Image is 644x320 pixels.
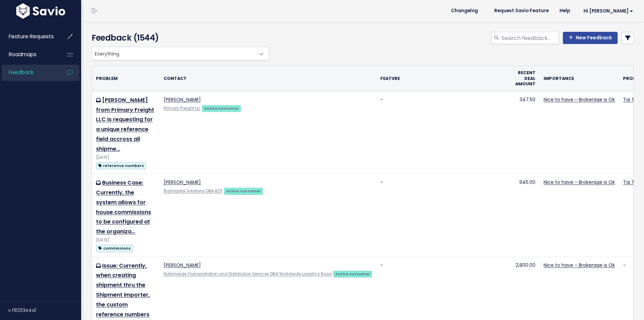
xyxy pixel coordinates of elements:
th: Recent deal amount [511,66,540,91]
span: Feedback [9,69,33,76]
strong: Active customer [335,271,370,277]
a: Hi [PERSON_NAME] [575,6,639,16]
a: Bizzlogistix Solutions DBA BZX [164,188,222,194]
div: [DATE] [96,237,156,244]
a: Tai TMS [623,179,641,186]
a: Help [554,6,575,16]
a: [PERSON_NAME] [164,179,201,186]
a: Nationwide Transportation and Distribution Services DBA Worldwide Logistics Road [164,271,332,277]
a: reference numbers [96,161,146,170]
a: Active customer [333,270,372,277]
a: Feedback [2,65,56,80]
span: Changelog [451,8,478,13]
td: - [376,91,511,174]
div: [DATE] [96,154,156,161]
a: [PERSON_NAME] [164,262,201,269]
span: Hi [PERSON_NAME] [583,8,633,14]
a: commissions [96,244,133,252]
span: Everything [92,47,255,60]
td: 347.50 [511,91,540,174]
th: Problem [92,66,160,91]
a: New Feedback [563,32,618,44]
th: Feature [376,66,511,91]
a: Nice to have - Brokerage is Ok [544,96,615,103]
strong: Active customer [226,188,261,194]
span: reference numbers [96,162,146,169]
span: Roadmaps [9,51,37,58]
a: Nice to have - Brokerage is Ok [544,179,615,186]
a: Business Case: Currently, the system allows for house commissions to be configured at the organiza… [96,179,151,235]
a: Request Savio Feature [489,6,554,16]
span: Feature Requests [9,33,54,40]
a: [PERSON_NAME] [164,96,201,103]
span: commissions [96,245,133,252]
div: v.f8293e4a1 [8,301,81,319]
span: Everything [92,47,269,60]
th: Importance [540,66,619,91]
td: - [376,174,511,257]
a: Primary Freight Llc [164,106,200,111]
th: Contact [160,66,376,91]
strong: Active customer [204,106,239,111]
a: Nice to have - Brokerage is Ok [544,262,615,269]
a: Active customer [202,105,241,111]
a: Roadmaps [2,47,56,62]
h4: Feedback (1544) [92,32,266,44]
a: [PERSON_NAME] from Primary Freight LLC is requesting for a unique reference field accross all shi... [96,96,154,153]
td: 945.00 [511,174,540,257]
a: Tai TMS [623,96,641,103]
a: Feature Requests [2,29,56,44]
a: Active customer [224,187,263,194]
input: Search feedback... [501,32,559,44]
img: logo-white.9d6f32f41409.svg [15,3,67,19]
